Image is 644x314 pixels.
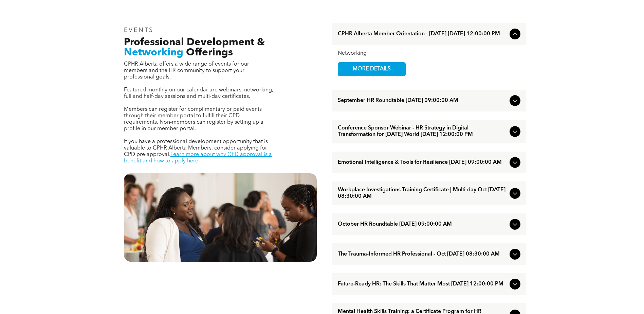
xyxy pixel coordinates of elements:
a: MORE DETAILS [338,62,406,76]
span: Offerings [186,48,233,58]
span: Workplace Investigations Training Certificate | Multi-day Oct [DATE] 08:30:00 AM [338,187,507,200]
span: Networking [124,48,183,58]
span: September HR Roundtable [DATE] 09:00:00 AM [338,98,507,104]
span: EVENTS [124,27,154,33]
a: Learn more about why CPD approval is a benefit and how to apply here. [124,152,272,164]
span: Future-Ready HR: The Skills That Matter Most [DATE] 12:00:00 PM [338,281,507,287]
span: Members can register for complimentary or paid events through their member portal to fulfill thei... [124,107,263,132]
div: Networking [338,50,520,57]
span: The Trauma-Informed HR Professional - Oct [DATE] 08:30:00 AM [338,251,507,258]
span: Emotional Intelligence & Tools for Resilience [DATE] 09:00:00 AM [338,159,507,166]
span: Conference Sponsor Webinar - HR Strategy in Digital Transformation for [DATE] World [DATE] 12:00:... [338,125,507,138]
span: Featured monthly on our calendar are webinars, networking, full and half-day sessions and multi-d... [124,87,273,99]
span: October HR Roundtable [DATE] 09:00:00 AM [338,221,507,228]
span: CPHR Alberta offers a wide range of events for our members and the HR community to support your p... [124,62,249,80]
span: If you have a professional development opportunity that is valuable to CPHR Alberta Members, cons... [124,139,268,157]
span: MORE DETAILS [345,63,399,76]
span: Professional Development & [124,37,265,48]
span: CPHR Alberta Member Orientation - [DATE] [DATE] 12:00:00 PM [338,31,507,37]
